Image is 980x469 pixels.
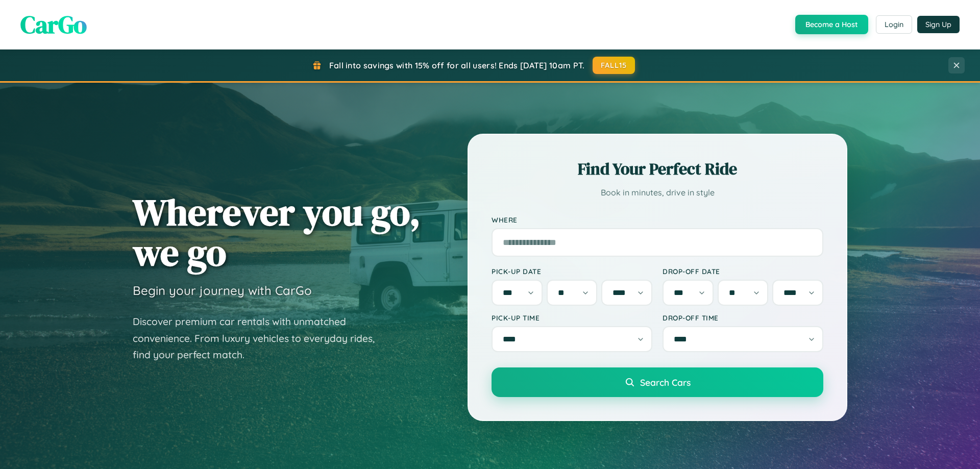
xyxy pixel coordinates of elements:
label: Pick-up Date [492,267,652,276]
label: Where [492,215,823,224]
h1: Wherever you go, we go [133,192,421,273]
button: Login [876,15,912,34]
span: CarGo [20,8,87,41]
p: Discover premium car rentals with unmatched convenience. From luxury vehicles to everyday rides, ... [133,313,388,363]
label: Pick-up Time [492,313,652,322]
button: Sign Up [917,16,960,33]
label: Drop-off Date [663,267,823,276]
label: Drop-off Time [663,313,823,322]
p: Book in minutes, drive in style [492,185,823,200]
button: Become a Host [795,15,868,34]
span: Fall into savings with 15% off for all users! Ends [DATE] 10am PT. [329,60,585,70]
h3: Begin your journey with CarGo [133,283,312,298]
button: FALL15 [593,57,635,74]
span: Search Cars [640,377,691,388]
button: Search Cars [492,367,823,397]
h2: Find Your Perfect Ride [492,158,823,180]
